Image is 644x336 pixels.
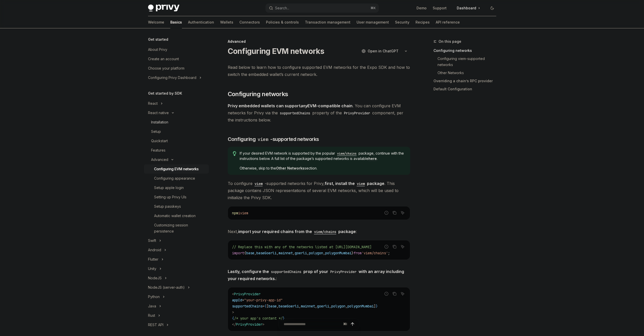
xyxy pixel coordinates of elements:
span: goerli [295,251,307,255]
button: Toggle React native section [144,108,209,117]
span: Otherwise, skip to the section. [240,166,405,171]
span: > [232,310,234,314]
code: viem/chains [312,229,338,235]
span: , [329,304,331,308]
code: PrivyProvider [328,269,359,275]
button: Toggle REST API section [144,320,209,329]
span: polygon [331,304,345,308]
span: from [354,251,362,255]
span: mainnet [301,304,315,308]
span: } [376,304,378,308]
h5: Get started [148,36,168,43]
button: Send message [349,321,356,328]
a: Basics [170,16,182,28]
a: About Privy [144,45,209,54]
span: goerli [317,304,329,308]
span: { [232,316,234,321]
button: Toggle Swift section [144,236,209,245]
span: If your desired EVM network is supported by the popular package, continue with the instructions b... [240,151,405,161]
h5: Get started by SDK [148,90,182,96]
a: Setting up Privy UIs [144,193,209,202]
strong: first, install the package [325,181,384,186]
button: Report incorrect code [383,243,390,250]
div: Setup [151,129,161,135]
h1: Configuring EVM networks [228,47,324,56]
button: Copy the contents from the code block [391,290,398,297]
div: Unity [148,266,156,272]
button: Copy the contents from the code block [391,209,398,216]
span: Next, : [228,228,410,235]
a: viem/chains [335,151,359,155]
button: Toggle NodeJS section [144,274,209,283]
span: = [262,304,264,308]
div: Android [148,247,161,253]
a: Configuring EVM networks [144,164,209,174]
span: Open in ChatGPT [368,49,399,54]
span: : [228,268,410,282]
span: Read below to learn how to configure supported EVM networks for the Expo SDK and how to switch th... [228,64,410,78]
a: viem [355,181,367,186]
div: About Privy [148,47,167,53]
span: Configuring -supported networks [228,136,319,143]
code: supportedChains [278,110,312,116]
a: API reference [436,16,460,28]
div: Features [151,147,165,153]
a: Default Configuration [433,85,500,93]
div: Java [148,303,156,309]
span: polygon [309,251,323,255]
span: /* your app's content */ [234,316,283,321]
div: React native [148,110,169,116]
a: Welcome [148,16,164,28]
a: Setup [144,127,209,136]
div: Rust [148,312,155,319]
button: Toggle Flutter section [144,255,209,264]
span: viem [240,211,248,215]
div: Swift [148,238,156,244]
div: Python [148,294,160,300]
span: i [238,211,240,215]
a: Configuring viem-supported networks [433,55,500,69]
div: Setup apple login [154,185,184,191]
a: Other Networks [276,166,304,171]
span: ] [374,304,376,308]
div: NodeJS (server-auth) [148,284,185,290]
code: viem/chains [335,151,359,156]
div: Automatic wallet creation [154,213,196,219]
code: PrivyProvider [342,110,372,116]
button: Toggle Python section [144,292,209,301]
span: , [293,251,295,255]
button: Toggle Configuring Privy Dashboard section [144,73,209,82]
span: , [277,251,279,255]
div: Choose your platform [148,65,184,71]
span: = [242,298,244,302]
span: On this page [439,38,461,45]
a: Transaction management [305,16,350,28]
input: Ask a question... [284,319,341,330]
span: ; [388,251,390,255]
span: Dashboard [457,6,476,11]
img: dark logo [148,5,179,12]
a: User management [357,16,389,28]
span: , [299,304,301,308]
a: Support [433,6,447,11]
span: ⌘ K [370,6,376,10]
span: 'viem/chains' [362,251,388,255]
span: { [244,251,246,255]
span: } [283,316,285,321]
strong: import your required chains from the package [238,229,356,234]
span: polygonMumbai [325,251,351,255]
span: , [307,251,309,255]
div: Customizing session persistence [154,222,206,234]
button: Ask AI [399,290,406,297]
a: Create an account [144,54,209,64]
em: any [300,103,307,108]
span: baseGoerli [279,304,299,308]
a: Connectors [239,16,260,28]
button: Report incorrect code [383,209,390,216]
div: Configuring EVM networks [154,166,199,172]
code: viem [355,181,367,186]
a: Security [395,16,409,28]
button: Toggle Rust section [144,311,209,320]
div: Installation [151,119,168,125]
